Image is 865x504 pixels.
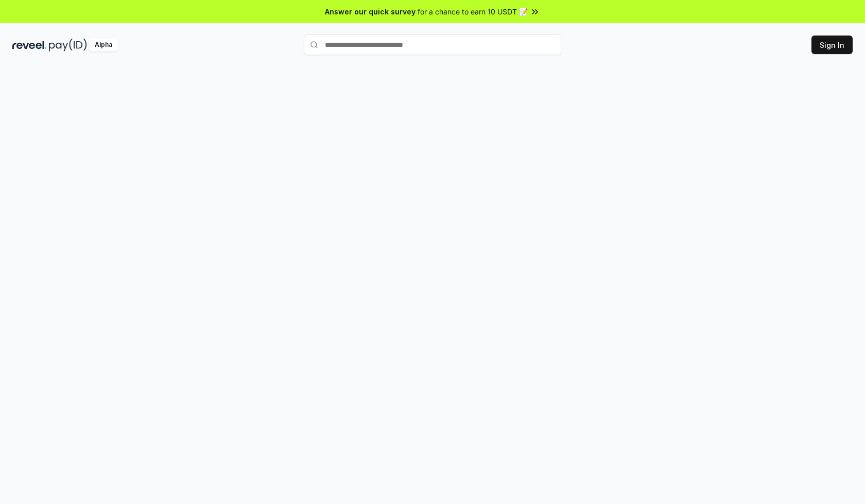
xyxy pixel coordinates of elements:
[418,6,528,17] span: for a chance to earn 10 USDT 📝
[12,39,47,51] img: reveel_dark
[89,39,118,51] div: Alpha
[811,36,853,54] button: Sign In
[325,6,416,17] span: Answer our quick survey
[49,39,87,51] img: pay_id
